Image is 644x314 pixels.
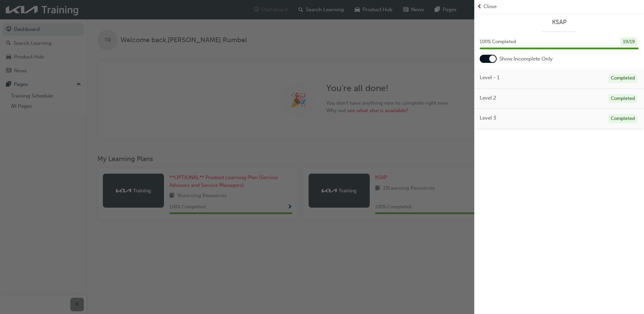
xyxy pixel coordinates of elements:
span: Close [483,3,497,11]
div: 19 / 19 [621,37,637,47]
span: Level - 1 [480,74,499,82]
div: Completed [608,74,637,83]
button: prev-iconClose [477,3,641,11]
div: Completed [608,94,637,103]
a: KSAP [480,18,639,26]
span: Level 2 [480,94,496,102]
div: Completed [608,114,637,123]
span: Show Incomplete Only [499,55,553,63]
span: 100 % Completed [480,38,516,46]
span: prev-icon [477,3,482,11]
span: Level 3 [480,114,496,122]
